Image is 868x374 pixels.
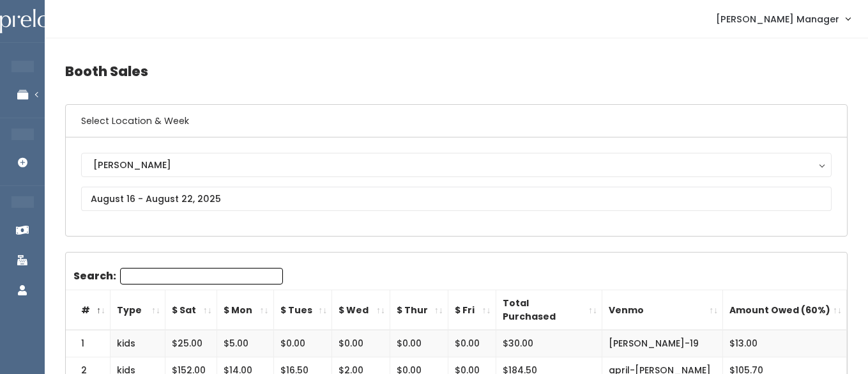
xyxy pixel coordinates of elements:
td: $30.00 [496,330,602,357]
label: Search: [73,268,283,284]
div: [PERSON_NAME] [93,158,819,172]
td: $25.00 [165,330,217,357]
td: kids [110,330,165,357]
th: Total Purchased: activate to sort column ascending [496,290,602,331]
span: [PERSON_NAME] Manager [716,12,839,26]
td: 1 [66,330,110,357]
a: [PERSON_NAME] Manager [703,5,863,33]
td: $0.00 [273,330,332,357]
th: $ Wed: activate to sort column ascending [332,290,390,331]
th: $ Mon: activate to sort column ascending [217,290,273,331]
td: $5.00 [217,330,273,357]
td: $0.00 [390,330,448,357]
h4: Booth Sales [65,54,848,89]
td: $0.00 [448,330,496,357]
th: #: activate to sort column descending [66,290,110,331]
th: Venmo: activate to sort column ascending [602,290,722,331]
th: Amount Owed (60%): activate to sort column ascending [723,290,847,331]
th: $ Tues: activate to sort column ascending [273,290,332,331]
td: $13.00 [723,330,847,357]
th: Type: activate to sort column ascending [110,290,165,331]
td: [PERSON_NAME]-19 [602,330,722,357]
th: $ Thur: activate to sort column ascending [390,290,448,331]
th: $ Sat: activate to sort column ascending [165,290,217,331]
input: Search: [120,268,283,284]
td: $0.00 [332,330,390,357]
th: $ Fri: activate to sort column ascending [448,290,496,331]
h6: Select Location & Week [66,105,847,137]
button: [PERSON_NAME] [81,153,832,177]
input: August 16 - August 22, 2025 [81,187,832,211]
